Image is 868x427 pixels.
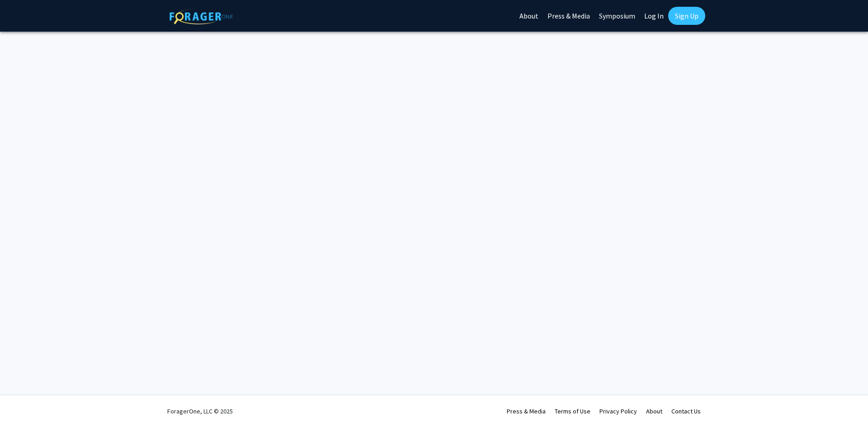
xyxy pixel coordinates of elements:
[671,407,701,415] a: Contact Us
[170,9,233,24] img: ForagerOne Logo
[167,395,233,427] div: ForagerOne, LLC © 2025
[646,407,662,415] a: About
[555,407,590,415] a: Terms of Use
[599,407,637,415] a: Privacy Policy
[507,407,546,415] a: Press & Media
[668,7,705,25] a: Sign Up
